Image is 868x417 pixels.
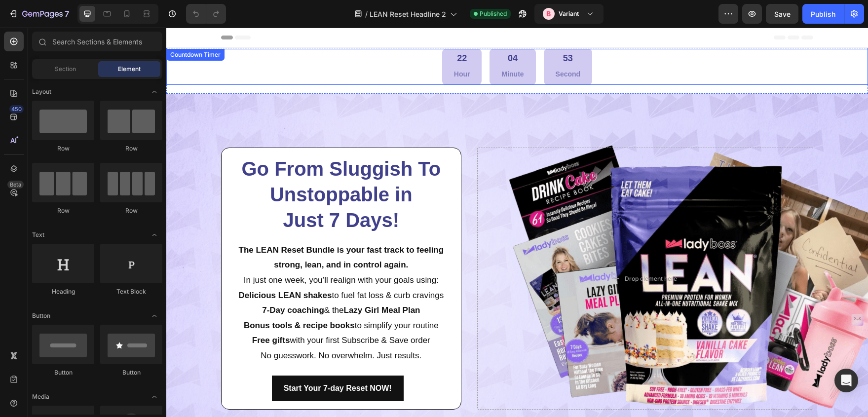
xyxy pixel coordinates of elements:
[100,206,162,215] div: Row
[63,261,287,276] p: to fuel fat loss & curb cravings
[63,128,287,205] h2: Go From Sluggish To Unstoppable in Just 7 Days!
[335,25,357,37] div: 04
[559,9,579,19] h3: Variant
[100,287,162,296] div: Text Block
[335,40,357,53] p: Minute
[32,230,44,239] span: Text
[100,144,162,153] div: Row
[147,227,162,243] span: Toggle open
[32,206,94,215] div: Row
[73,218,278,242] strong: The LEAN Reset Bundle is your fast track to feeling strong, lean, and in control again.
[534,4,604,24] button: BVariant
[9,105,24,113] div: 450
[147,84,162,100] span: Toggle open
[32,32,162,51] input: Search Sections & Elements
[834,369,858,392] div: Open Intercom Messenger
[63,305,287,321] p: with your first Subscribe & Save order
[106,348,237,374] a: Start Your 7-day Reset NOW!
[32,392,49,401] span: Media
[32,287,94,296] div: Heading
[365,9,368,19] span: /
[32,87,51,96] span: Layout
[100,368,162,377] div: Button
[774,10,791,18] span: Save
[147,389,162,405] span: Toggle open
[63,275,287,291] p: & the
[389,25,415,37] div: 53
[63,291,287,306] p: to simplify your routine
[96,278,158,287] strong: 7-Day coaching
[389,40,415,53] p: Second
[480,9,507,18] span: Published
[72,263,165,272] strong: Delicious LEAN shakes
[811,9,835,19] div: Publish
[370,9,446,19] span: LEAN Reset Headline 2
[7,181,24,189] div: Beta
[4,4,74,24] button: 7
[32,144,94,153] div: Row
[802,4,844,24] button: Publish
[186,4,226,24] div: Undo/Redo
[546,9,551,19] p: B
[147,308,162,324] span: Toggle open
[166,28,868,417] iframe: Design area
[117,356,226,365] strong: Start Your 7-day Reset NOW!
[766,4,798,24] button: Save
[458,247,511,255] div: Drop element here
[32,368,94,377] div: Button
[288,40,304,53] p: Hour
[32,311,50,320] span: Button
[2,23,56,32] div: Countdown Timer
[77,293,189,303] strong: Bonus tools & recipe books
[63,321,287,336] p: No guesswork. No overwhelm. Just results.
[63,245,287,261] p: In just one week, you’ll realign with your goals using:
[86,308,124,317] strong: Free gifts
[65,8,69,20] p: 7
[55,65,76,74] span: Section
[118,65,141,74] span: Element
[178,278,254,287] strong: Lazy Girl Meal Plan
